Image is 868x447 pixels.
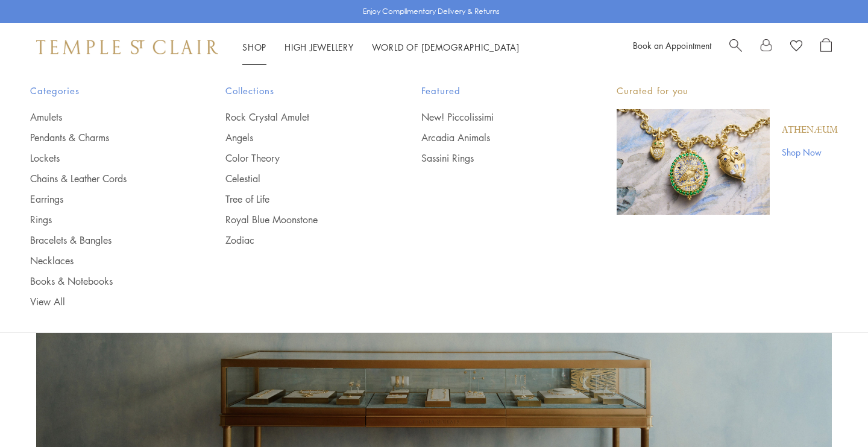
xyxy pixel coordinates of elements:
[617,83,838,98] p: Curated for you
[790,38,802,56] a: View Wishlist
[808,390,856,435] iframe: Gorgias live chat messenger
[225,83,373,98] span: Collections
[30,295,177,308] a: View All
[782,124,838,137] a: Athenæum
[421,83,568,98] span: Featured
[30,83,177,98] span: Categories
[729,38,742,56] a: Search
[30,233,177,247] a: Bracelets & Bangles
[633,39,711,51] a: Book an Appointment
[225,172,373,185] a: Celestial
[225,131,373,144] a: Angels
[421,131,568,144] a: Arcadia Animals
[30,192,177,206] a: Earrings
[421,151,568,165] a: Sassini Rings
[30,151,177,165] a: Lockets
[30,274,177,288] a: Books & Notebooks
[372,41,520,53] a: World of [DEMOGRAPHIC_DATA]World of [DEMOGRAPHIC_DATA]
[225,233,373,247] a: Zodiac
[30,254,177,267] a: Necklaces
[363,5,500,17] p: Enjoy Complimentary Delivery & Returns
[242,41,266,53] a: ShopShop
[225,192,373,206] a: Tree of Life
[225,151,373,165] a: Color Theory
[30,131,177,144] a: Pendants & Charms
[36,40,218,54] img: Temple St. Clair
[242,40,520,55] nav: Main navigation
[421,110,568,124] a: New! Piccolissimi
[30,213,177,226] a: Rings
[820,38,832,56] a: Open Shopping Bag
[30,110,177,124] a: Amulets
[782,145,838,159] a: Shop Now
[225,110,373,124] a: Rock Crystal Amulet
[285,41,354,53] a: High JewelleryHigh Jewellery
[30,172,177,185] a: Chains & Leather Cords
[225,213,373,226] a: Royal Blue Moonstone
